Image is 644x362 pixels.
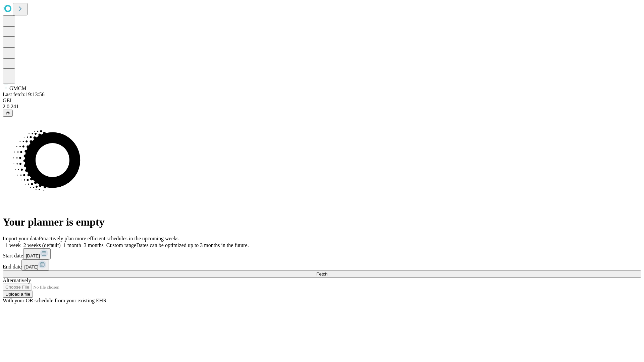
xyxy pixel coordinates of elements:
[84,242,104,248] span: 3 months
[3,291,33,298] button: Upload a file
[136,242,249,248] span: Dates can be optimized up to 3 months in the future.
[3,98,641,104] div: GEI
[39,236,180,241] span: Proactively plan more efficient schedules in the upcoming weeks.
[24,264,38,269] span: [DATE]
[3,259,641,270] div: End date
[9,85,26,91] span: GMCM
[5,111,10,116] span: @
[5,242,21,248] span: 1 week
[3,248,641,259] div: Start date
[3,278,31,283] span: Alternatively
[23,248,51,259] button: [DATE]
[21,259,49,270] button: [DATE]
[3,298,107,303] span: With your OR schedule from your existing EHR
[3,110,13,117] button: @
[3,236,39,241] span: Import your data
[3,270,641,278] button: Fetch
[3,216,641,228] h1: Your planner is empty
[63,242,81,248] span: 1 month
[316,271,327,277] span: Fetch
[106,242,136,248] span: Custom range
[3,92,45,97] span: Last fetch: 19:13:56
[3,104,641,110] div: 2.0.241
[26,253,40,258] span: [DATE]
[23,242,61,248] span: 2 weeks (default)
